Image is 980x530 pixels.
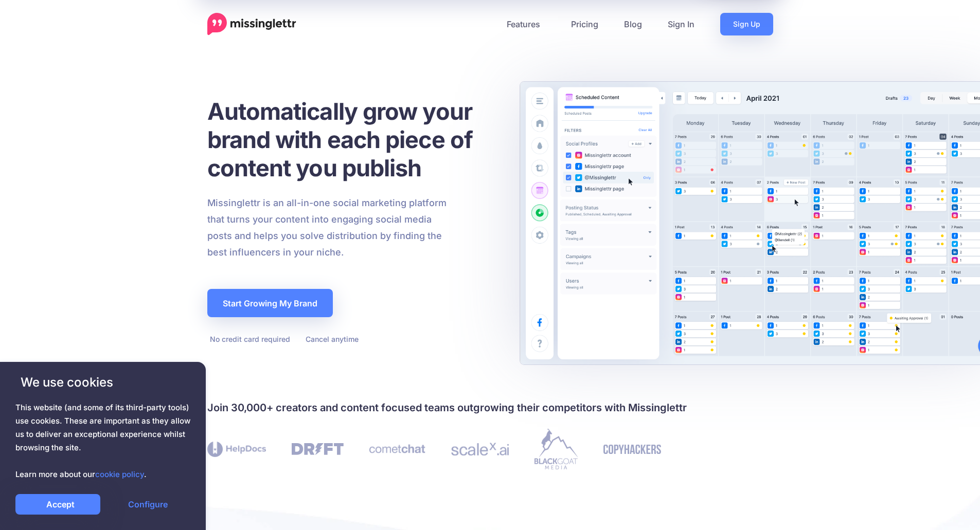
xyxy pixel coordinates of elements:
li: No credit card required [207,333,290,345]
a: Pricing [558,13,611,35]
a: Features [494,13,558,35]
p: Missinglettr is an all-in-one social marketing platform that turns your content into engaging soc... [207,195,447,261]
h1: Automatically grow your brand with each piece of content you publish [207,97,498,182]
a: Configure [105,494,190,515]
a: Home [207,13,296,35]
a: cookie policy [95,469,144,479]
a: Sign In [655,13,707,35]
a: Sign Up [720,13,773,35]
a: Blog [611,13,655,35]
h4: Join 30,000+ creators and content focused teams outgrowing their competitors with Missinglettr [207,399,773,416]
li: Cancel anytime [303,333,359,345]
span: This website (and some of its third-party tools) use cookies. These are important as they allow u... [15,401,190,481]
span: We use cookies [15,373,190,391]
a: Accept [15,494,100,515]
a: Start Growing My Brand [207,289,333,317]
